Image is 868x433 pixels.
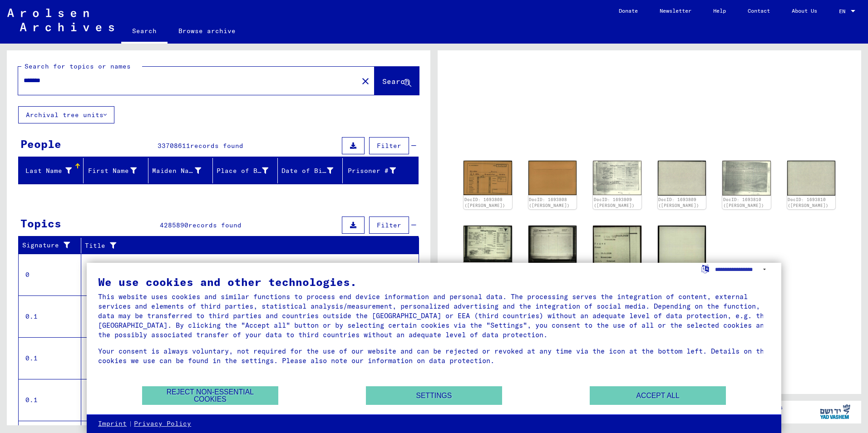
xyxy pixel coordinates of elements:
a: Browse archive [168,20,247,42]
a: DocID: 1693808 ([PERSON_NAME]) [529,197,570,208]
a: Imprint [98,419,127,428]
span: Filter [377,221,401,229]
a: Privacy Policy [134,419,191,428]
span: records found [188,221,242,229]
span: Filter [377,142,401,150]
div: First Name [87,163,148,178]
button: Reject non-essential cookies [142,386,278,405]
td: 0.1 [19,337,81,379]
img: 002.jpg [787,161,836,196]
div: Last Name [22,166,72,176]
mat-label: Search for topics or names [25,62,131,70]
a: DocID: 1693810 ([PERSON_NAME]) [788,197,829,208]
button: Clear [356,72,375,90]
div: Maiden Name [152,163,213,178]
div: Prisoner # [346,163,407,178]
span: Search [382,77,409,86]
mat-header-cell: Prisoner # [343,158,418,183]
button: Settings [366,386,502,405]
div: Title [85,241,401,251]
img: 001.jpg [464,161,512,195]
img: 002.jpg [528,226,577,263]
div: Place of Birth [217,163,280,178]
button: Filter [369,216,409,234]
a: Search [121,20,168,44]
img: yv_logo.png [818,400,852,423]
div: Signature [22,238,83,253]
td: 0 [19,254,81,295]
div: Topics [20,215,61,231]
img: 002.jpg [658,161,706,196]
img: 001.jpg [722,161,771,196]
mat-header-cell: Date of Birth [278,158,343,183]
a: DocID: 1693809 ([PERSON_NAME]) [658,197,699,208]
button: Archival tree units [18,106,114,123]
div: Prisoner # [346,166,396,176]
mat-header-cell: Maiden Name [148,158,213,183]
mat-header-cell: Last Name [19,158,84,183]
a: DocID: 1693808 ([PERSON_NAME]) [464,197,505,208]
div: Signature [22,241,74,250]
mat-header-cell: Place of Birth [213,158,278,183]
img: 001.jpg [464,226,512,262]
img: Arolsen_neg.svg [7,9,114,31]
img: 002.jpg [658,226,706,296]
div: Place of Birth [217,166,268,176]
button: Search [375,67,419,95]
span: EN [839,8,849,15]
span: records found [190,142,243,150]
a: DocID: 1693809 ([PERSON_NAME]) [594,197,635,208]
div: Your consent is always voluntary, not required for the use of our website and can be rejected or ... [98,346,770,365]
div: Maiden Name [152,166,202,176]
div: Last Name [22,163,83,178]
mat-header-cell: First Name [84,158,148,183]
div: This website uses cookies and similar functions to process end device information and personal da... [98,292,770,340]
div: First Name [87,166,137,176]
img: 001.jpg [593,161,641,196]
div: We use cookies and other technologies. [98,276,770,287]
button: Filter [369,137,409,154]
img: 001.jpg [593,226,641,297]
span: 4285890 [160,221,188,229]
div: People [20,136,61,152]
button: Accept all [590,386,726,405]
td: 0.1 [19,379,81,421]
mat-icon: close [360,76,371,87]
span: 33708611 [158,142,190,150]
div: Title [85,238,410,253]
img: 002.jpg [528,161,577,195]
a: DocID: 1693810 ([PERSON_NAME]) [723,197,764,208]
td: 0.1 [19,295,81,337]
div: Date of Birth [281,166,333,176]
div: Date of Birth [281,163,345,178]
